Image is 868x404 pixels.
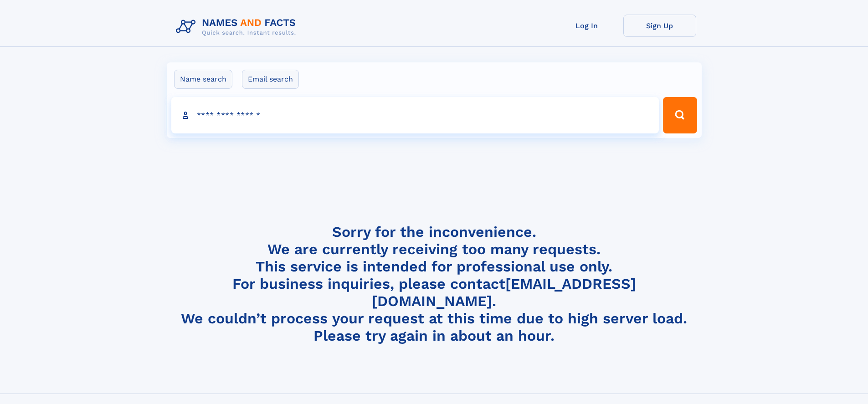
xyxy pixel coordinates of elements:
[372,275,636,310] a: [EMAIL_ADDRESS][DOMAIN_NAME]
[174,70,232,89] label: Name search
[663,97,697,133] button: Search Button
[623,15,696,37] a: Sign Up
[242,70,299,89] label: Email search
[172,223,696,345] h4: Sorry for the inconvenience. We are currently receiving too many requests. This service is intend...
[171,97,659,133] input: search input
[172,15,303,39] img: Logo Names and Facts
[550,15,623,37] a: Log In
